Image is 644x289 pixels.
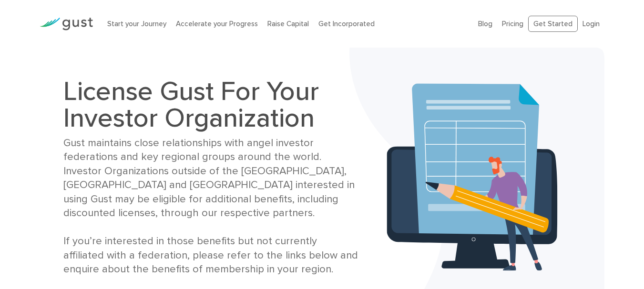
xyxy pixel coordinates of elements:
[63,136,359,277] div: Gust maintains close relationships with angel investor federations and key regional groups around...
[502,20,523,28] a: Pricing
[107,20,166,28] a: Start your Journey
[528,16,578,32] a: Get Started
[318,20,375,28] a: Get Incorporated
[583,20,600,28] a: Login
[40,18,93,30] img: Gust Logo
[63,78,359,131] h1: License Gust For Your Investor Organization
[176,20,258,28] a: Accelerate your Progress
[267,20,309,28] a: Raise Capital
[478,20,492,28] a: Blog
